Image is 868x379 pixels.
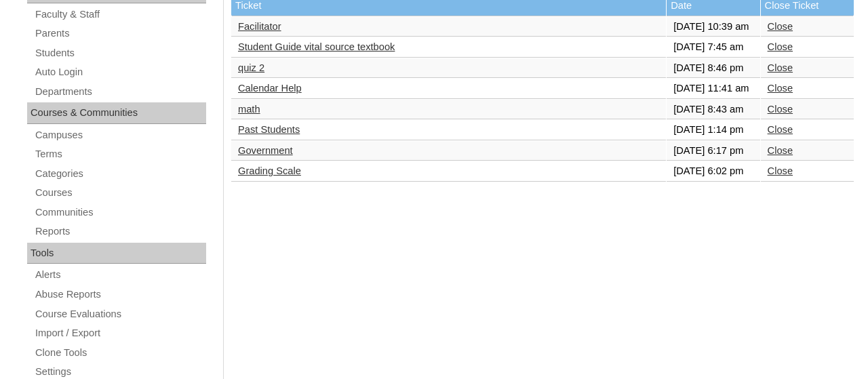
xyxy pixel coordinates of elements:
[34,223,206,240] a: Reports
[667,37,759,58] td: [DATE] 7:45 am
[34,286,206,303] a: Abuse Reports
[768,21,793,32] a: Close
[34,184,206,201] a: Courses
[238,124,300,135] a: Past Students
[768,145,793,156] a: Close
[768,165,793,176] a: Close
[667,141,759,161] td: [DATE] 6:17 pm
[34,266,206,283] a: Alerts
[238,41,395,52] a: Student Guide vital source textbook
[667,79,759,99] td: [DATE] 11:41 am
[667,58,759,79] td: [DATE] 8:46 pm
[238,21,281,32] a: Facilitator
[768,124,793,135] a: Close
[34,25,206,42] a: Parents
[34,146,206,163] a: Terms
[768,83,793,94] a: Close
[27,243,206,264] div: Tools
[34,204,206,221] a: Communities
[768,104,793,115] a: Close
[34,64,206,81] a: Auto Login
[238,62,264,73] a: quiz 2
[34,6,206,23] a: Faculty & Staff
[768,41,793,52] a: Close
[34,325,206,342] a: Import / Export
[667,120,759,140] td: [DATE] 1:14 pm
[34,306,206,323] a: Course Evaluations
[667,100,759,120] td: [DATE] 8:43 am
[34,344,206,361] a: Clone Tools
[34,127,206,144] a: Campuses
[27,102,206,124] div: Courses & Communities
[238,165,301,176] a: Grading Scale
[238,145,293,156] a: Government
[34,83,206,100] a: Departments
[238,104,260,115] a: math
[238,83,302,94] a: Calendar Help
[34,165,206,182] a: Categories
[34,45,206,62] a: Students
[667,17,759,37] td: [DATE] 10:39 am
[667,161,759,182] td: [DATE] 6:02 pm
[768,62,793,73] a: Close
